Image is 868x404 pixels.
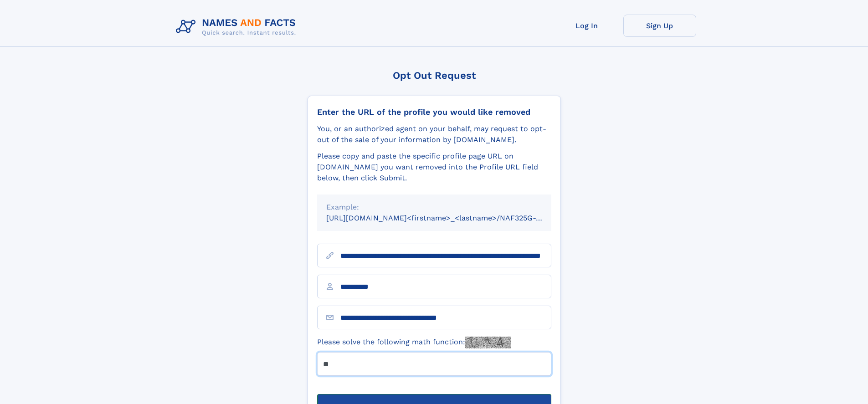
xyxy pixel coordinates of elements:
[326,202,542,213] div: Example:
[317,151,551,184] div: Please copy and paste the specific profile page URL on [DOMAIN_NAME] you want removed into the Pr...
[317,337,511,348] label: Please solve the following math function:
[623,15,696,37] a: Sign Up
[550,15,623,37] a: Log In
[326,214,569,222] small: [URL][DOMAIN_NAME]<firstname>_<lastname>/NAF325G-xxxxxxxx
[317,123,551,145] div: You, or an authorized agent on your behalf, may request to opt-out of the sale of your informatio...
[172,15,303,39] img: Logo Names and Facts
[308,70,561,81] div: Opt Out Request
[317,107,551,117] div: Enter the URL of the profile you would like removed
